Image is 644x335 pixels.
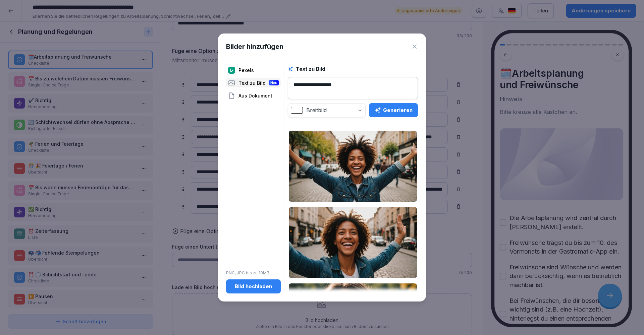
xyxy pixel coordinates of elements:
[228,67,235,74] img: pexels.png
[226,65,281,75] div: Pexels
[289,131,417,202] img: rzsz2a2ihcl3ipsa1nms5z9m.jpg
[226,270,281,276] p: PNG, JPG bis zu 10MB
[226,78,281,87] div: Text zu Bild
[269,80,279,85] div: Neu
[226,91,281,100] div: Aus Dokument
[226,279,281,293] button: Bild hochladen
[369,103,418,117] button: Generieren
[374,107,413,114] div: Generieren
[231,283,275,290] div: Bild hochladen
[296,65,325,73] h1: Text zu Bild
[226,42,283,52] h1: Bilder hinzufügen
[289,207,417,278] img: qkpu3dqpi95ljm8suaw9zvp7.jpg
